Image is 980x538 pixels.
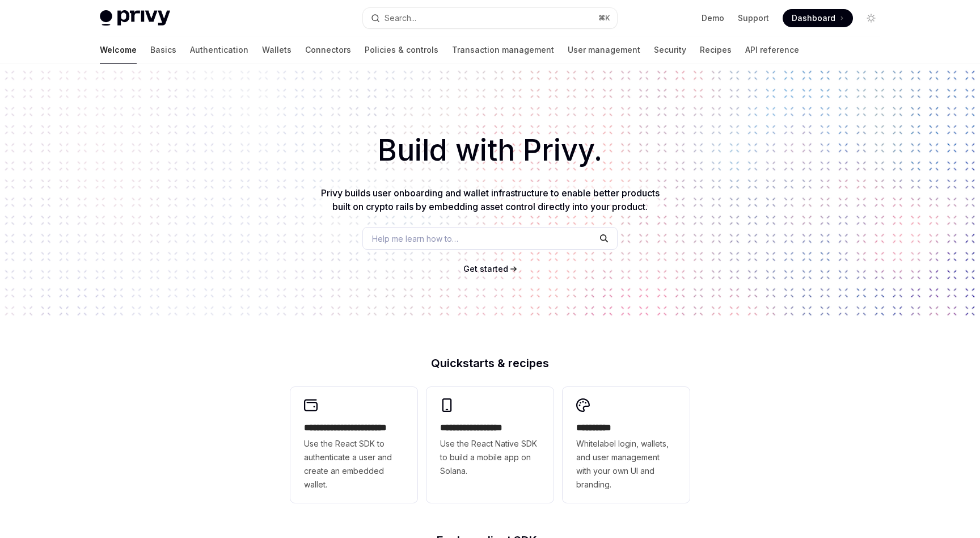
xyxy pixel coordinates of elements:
a: API reference [745,36,799,64]
a: Support [738,12,769,24]
a: Basics [150,36,176,64]
img: light logo [100,10,170,26]
button: Toggle dark mode [862,9,880,27]
span: Help me learn how to… [372,233,458,245]
a: Get started [463,263,508,275]
a: Transaction management [452,36,554,64]
a: **** *****Whitelabel login, wallets, and user management with your own UI and branding. [563,387,690,503]
h1: Build with Privy. [18,128,962,173]
a: Connectors [305,36,351,64]
span: Use the React SDK to authenticate a user and create an embedded wallet. [304,437,404,491]
span: ⌘ K [598,14,610,23]
div: Search... [385,11,416,25]
a: Welcome [100,36,137,64]
button: Search...⌘K [363,8,617,28]
a: Security [654,36,686,64]
h2: Quickstarts & recipes [290,358,690,369]
span: Dashboard [792,12,835,24]
a: Wallets [262,36,292,64]
a: Recipes [700,36,732,64]
span: Privy builds user onboarding and wallet infrastructure to enable better products built on crypto ... [321,187,660,212]
span: Use the React Native SDK to build a mobile app on Solana. [440,437,540,478]
a: **** **** **** ***Use the React Native SDK to build a mobile app on Solana. [426,387,554,503]
a: Policies & controls [365,36,438,64]
span: Get started [463,264,508,274]
a: User management [568,36,640,64]
a: Authentication [190,36,248,64]
a: Demo [702,12,724,24]
span: Whitelabel login, wallets, and user management with your own UI and branding. [576,437,676,491]
a: Dashboard [783,9,853,27]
